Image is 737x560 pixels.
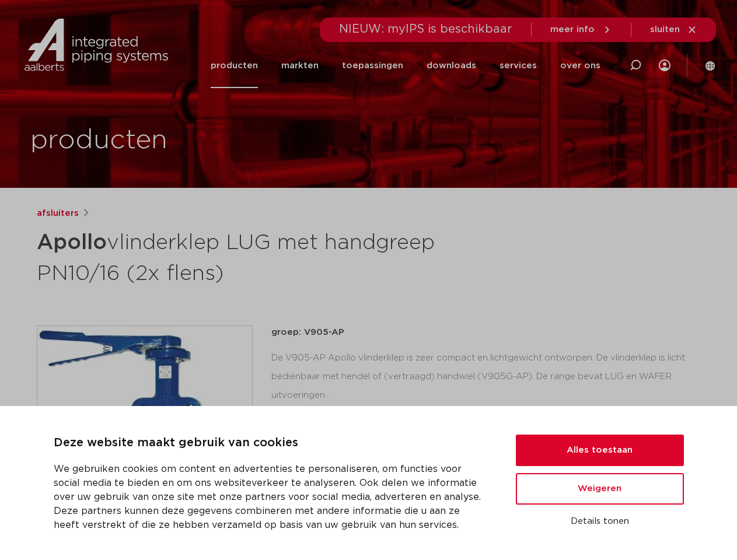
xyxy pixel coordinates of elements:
[211,43,258,88] a: producten
[37,326,252,541] img: Product Image for Apollo vlinderklep LUG met handgreep PN10/16 (2x flens)
[516,512,684,531] button: Details tonen
[342,43,403,88] a: toepassingen
[281,43,319,88] a: markten
[516,473,684,505] button: Weigeren
[560,43,600,88] a: over ons
[427,43,476,88] a: downloads
[339,23,512,35] span: NIEUW: myIPS is beschikbaar
[30,122,167,159] h1: producten
[550,24,612,35] a: meer info
[211,43,600,88] nav: Menu
[271,349,701,466] div: De V905-AP Apollo vlinderklep is zeer compact en lichtgewicht ontworpen. De vlinderklep is licht ...
[54,434,488,453] p: Deze website maakt gebruik van cookies
[37,225,475,288] h1: vlinderklep LUG met handgreep PN10/16 (2x flens)
[37,206,79,220] a: afsluiters
[516,435,684,466] button: Alles toestaan
[550,25,595,34] span: meer info
[650,24,697,35] a: sluiten
[54,462,488,532] p: We gebruiken cookies om content en advertenties te personaliseren, om functies voor social media ...
[500,43,537,88] a: services
[650,25,680,34] span: sluiten
[37,232,107,253] strong: Apollo
[271,325,701,339] p: groep: V905-AP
